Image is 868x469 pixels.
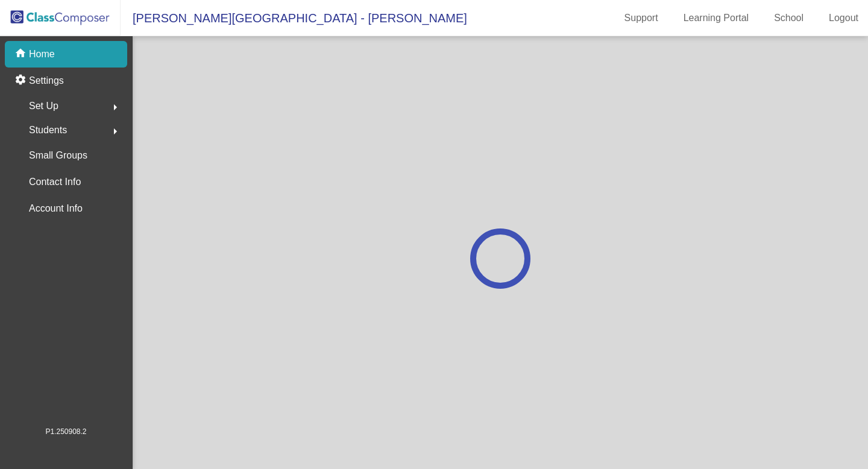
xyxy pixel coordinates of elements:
p: Settings [29,74,64,88]
span: Set Up [29,98,58,115]
p: Home [29,47,55,61]
a: School [764,8,813,28]
span: Students [29,122,67,139]
p: Small Groups [29,147,87,164]
mat-icon: settings [14,74,29,88]
span: [PERSON_NAME][GEOGRAPHIC_DATA] - [PERSON_NAME] [121,8,467,28]
p: Contact Info [29,174,81,190]
a: Logout [819,8,868,28]
p: Account Info [29,200,83,217]
mat-icon: arrow_right [108,100,122,115]
mat-icon: arrow_right [108,124,122,139]
mat-icon: home [14,47,29,61]
a: Learning Portal [674,8,759,28]
a: Support [615,8,668,28]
